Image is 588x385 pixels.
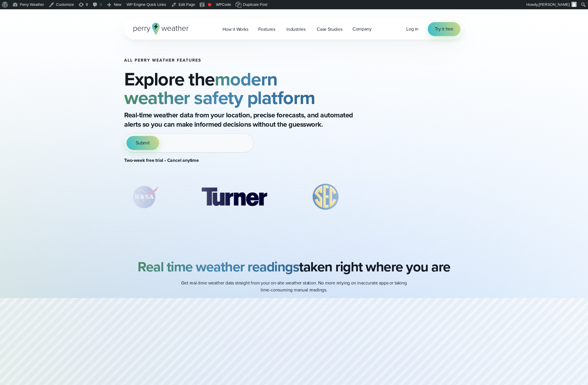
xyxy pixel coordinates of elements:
h2: taken right where you are [138,259,450,275]
img: Amazon-Air.svg [376,182,459,212]
span: [PERSON_NAME] [539,2,570,7]
span: Company [352,26,372,33]
a: Case Studies [312,23,348,35]
strong: modern weather safety platform [124,65,315,111]
p: Get real-time weather data straight from your on-site weather station. No more relying on inaccur... [178,280,410,293]
div: slideshow [124,182,377,214]
div: 3 of 8 [303,182,348,212]
p: Real-time weather data from your location, precise forecasts, and automated alerts so you can mak... [124,110,357,129]
span: Log in [406,26,418,32]
button: Submit [126,136,159,150]
span: Try it free [435,26,453,33]
img: %E2%9C%85-SEC.svg [303,182,348,212]
strong: Real time weather readings [138,256,299,277]
img: Turner-Construction_1.svg [193,182,275,212]
div: 4 of 8 [376,182,459,212]
span: Industries [286,26,306,33]
a: How it Works [218,23,253,35]
h2: Explore the [124,70,377,107]
img: NASA.svg [124,182,165,212]
span: How it Works [222,26,248,33]
a: Try it free [428,22,460,36]
span: Features [258,26,275,33]
strong: Two-week free trial • Cancel anytime [124,157,199,164]
div: 1 of 8 [124,182,165,212]
div: Needs improvement [208,3,211,6]
div: 2 of 8 [193,182,275,212]
h1: All Perry Weather Features [124,58,377,63]
a: Log in [406,26,418,33]
span: Submit [136,139,150,146]
span: Case Studies [317,26,343,33]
